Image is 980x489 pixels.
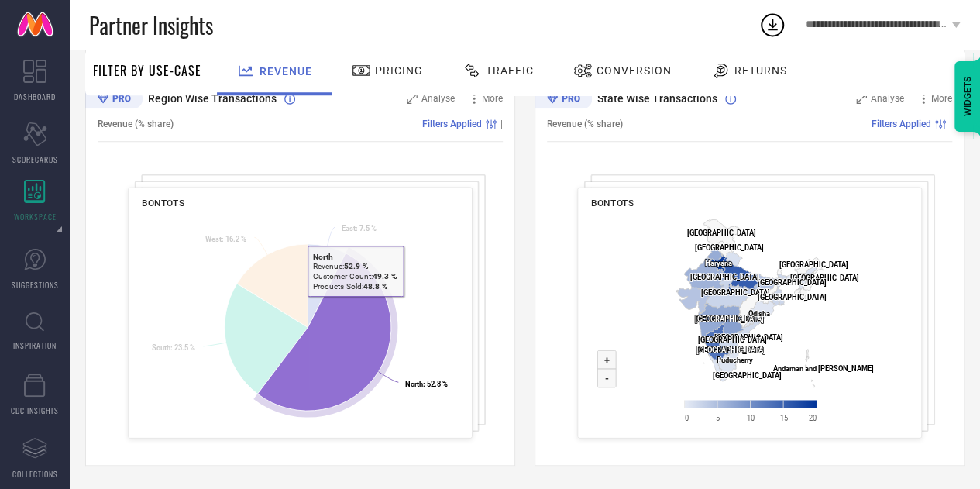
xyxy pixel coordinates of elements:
[685,413,689,422] text: 0
[148,92,277,105] span: Region Wise Transactions
[535,88,592,112] div: Premium
[422,119,482,129] span: Filters Applied
[12,468,58,480] span: COLLECTIONS
[748,309,770,318] text: Odisha
[89,9,213,41] span: Partner Insights
[758,11,786,39] div: Open download list
[696,346,765,354] text: [GEOGRAPHIC_DATA]
[605,372,609,384] text: -
[547,119,623,129] span: Revenue (% share)
[597,64,672,77] span: Conversion
[950,119,952,129] span: |
[687,229,756,237] text: [GEOGRAPHIC_DATA]
[758,277,827,286] text: [GEOGRAPHIC_DATA]
[871,93,904,104] span: Analyse
[695,243,764,251] text: [GEOGRAPHIC_DATA]
[12,279,59,291] span: SUGGESTIONS
[716,413,720,422] text: 5
[701,288,770,297] text: [GEOGRAPHIC_DATA]
[85,88,143,112] div: Premium
[486,64,534,77] span: Traffic
[695,315,764,323] text: [GEOGRAPHIC_DATA]
[591,198,633,208] span: BONTOTS
[13,339,57,351] span: INSPIRATION
[14,91,56,102] span: DASHBOARD
[260,65,312,77] span: Revenue
[712,370,781,379] text: [GEOGRAPHIC_DATA]
[758,293,827,301] text: [GEOGRAPHIC_DATA]
[375,64,423,77] span: Pricing
[604,354,610,366] text: +
[98,119,174,129] span: Revenue (% share)
[773,364,874,373] text: Andaman and [PERSON_NAME]
[407,93,418,104] svg: Zoom
[142,198,184,208] span: BONTOTS
[808,413,816,422] text: 20
[342,224,377,232] text: : 7.5 %
[704,259,731,267] text: Haryana
[152,343,170,352] tspan: South
[405,379,423,387] tspan: North
[152,343,195,352] text: : 23.5 %
[405,379,448,387] text: : 52.8 %
[872,119,931,129] span: Filters Applied
[500,119,503,129] span: |
[698,336,767,344] text: [GEOGRAPHIC_DATA]
[597,92,717,105] span: State Wise Transactions
[93,61,201,80] span: Filter By Use-Case
[482,93,503,104] span: More
[690,273,759,281] text: [GEOGRAPHIC_DATA]
[856,93,867,104] svg: Zoom
[779,260,848,268] text: [GEOGRAPHIC_DATA]
[205,234,222,243] tspan: West
[931,93,952,104] span: More
[12,153,58,165] span: SCORECARDS
[342,224,356,232] tspan: East
[421,93,455,104] span: Analyse
[734,64,787,77] span: Returns
[11,405,59,416] span: CDC INSIGHTS
[714,333,783,342] text: [GEOGRAPHIC_DATA]
[779,413,787,422] text: 15
[205,234,246,243] text: : 16.2 %
[790,273,859,281] text: [GEOGRAPHIC_DATA]
[717,356,753,364] text: Puducherry
[14,211,57,222] span: WORKSPACE
[747,413,755,422] text: 10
